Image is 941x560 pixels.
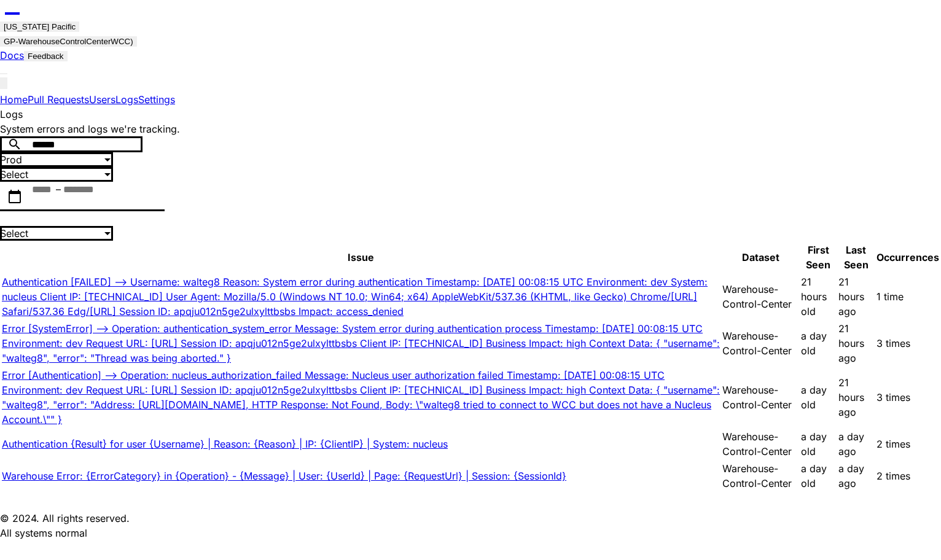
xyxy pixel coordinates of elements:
[800,274,837,319] td: 21 hours old
[28,93,89,106] a: Pull Requests
[876,242,940,273] th: Occurrences
[838,367,875,427] td: 21 hours ago
[800,367,837,427] td: a day old
[877,438,910,450] span: 2 times
[722,429,799,459] td: Warehouse-Control-Center
[115,93,138,106] a: Logs
[800,461,837,491] td: a day old
[722,367,799,427] td: Warehouse-Control-Center
[877,337,910,349] span: 3 times
[877,470,910,482] span: 2 times
[722,242,799,273] th: Dataset
[4,37,133,46] div: GP-WarehouseControlCenterWCC)
[722,461,799,491] td: Warehouse-Control-Center
[800,321,837,366] td: a day old
[844,244,869,271] span: Last Seen
[806,244,830,271] span: First Seen
[7,189,22,204] mat-icon: calendar_today
[722,274,799,319] td: Warehouse-Control-Center
[56,182,61,196] span: –
[2,369,720,426] a: Error [Authentication] --> Operation: nucleus_authorization_failed Message: Nucleus user authoriz...
[838,274,875,319] td: 21 hours ago
[2,438,448,450] a: Authentication {Result} for user {Username} | Reason: {Reason} | IP: {ClientIP} | System: nucleus
[838,429,875,459] td: a day ago
[877,290,904,303] span: 1 time
[838,461,875,491] td: a day ago
[4,22,76,31] div: [US_STATE] Pacific
[89,93,115,106] a: Users
[877,391,910,403] span: 3 times
[2,322,720,364] a: Error [SystemError] --> Operation: authentication_system_error Message: System error during authe...
[838,321,875,366] td: 21 hours ago
[138,93,175,106] a: Settings
[1,242,720,273] th: Issue
[2,276,708,317] a: Authentication [FAILED] --> Username: walteg8 Reason: System error during authentication Timestam...
[24,51,68,61] button: Feedback
[2,470,566,482] a: Warehouse Error: {ErrorCategory} in {Operation} - {Message} | User: {UserId} | Page: {RequestUrl}...
[722,321,799,366] td: Warehouse-Control-Center
[800,429,837,459] td: a day old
